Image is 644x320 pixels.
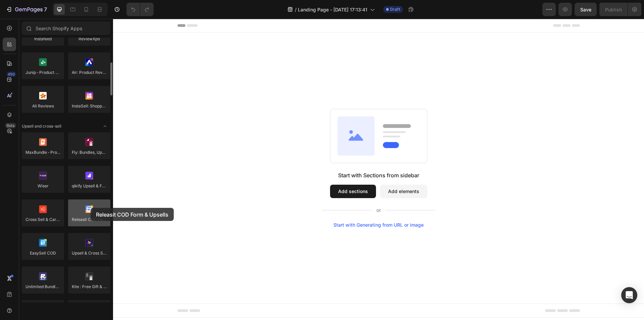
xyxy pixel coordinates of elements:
[6,72,16,77] div: 450
[22,21,110,35] input: Search Shopify Apps
[220,203,311,209] div: Start with Generating from URL or image
[295,6,297,13] span: /
[605,6,622,13] div: Publish
[217,166,263,179] button: Add sections
[100,121,110,132] span: Toggle open
[621,287,637,303] div: Open Intercom Messenger
[113,19,644,320] iframe: Design area
[575,3,597,16] button: Save
[267,166,314,179] button: Add elements
[599,3,628,16] button: Publish
[298,6,367,13] span: Landing Page - [DATE] 17:13:41
[5,123,16,128] div: Beta
[390,6,400,12] span: Draft
[126,3,154,16] div: Undo/Redo
[44,5,47,13] p: 7
[225,152,306,161] div: Start with Sections from sidebar
[580,7,591,12] span: Save
[3,3,50,16] button: 7
[22,123,61,129] span: Upsell and cross-sell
